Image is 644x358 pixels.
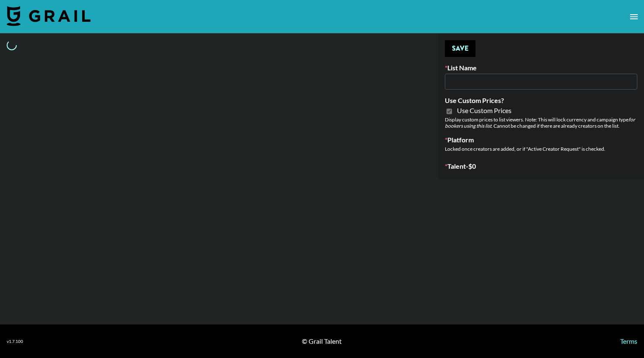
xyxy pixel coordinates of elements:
[620,337,637,345] a: Terms
[445,146,637,152] div: Locked once creators are added, or if "Active Creator Request" is checked.
[7,339,23,344] div: v 1.7.100
[445,116,635,129] em: for bookers using this list
[445,162,637,170] label: Talent - $ 0
[445,136,637,144] label: Platform
[445,96,637,105] label: Use Custom Prices?
[445,64,637,72] label: List Name
[302,337,342,345] div: © Grail Talent
[445,40,475,57] button: Save
[457,106,512,115] span: Use Custom Prices
[626,8,642,25] button: open drawer
[445,116,637,129] div: Display custom prices to list viewers. Note: This will lock currency and campaign type . Cannot b...
[7,6,91,26] img: Grail Talent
